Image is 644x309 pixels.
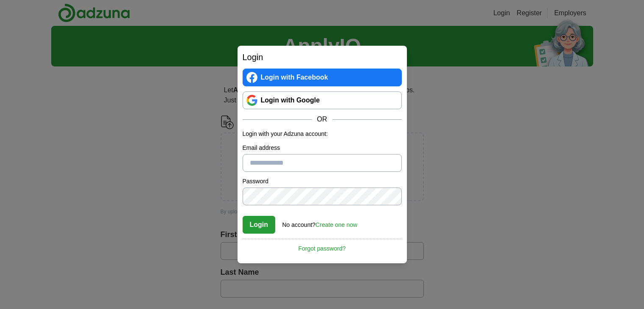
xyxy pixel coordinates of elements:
div: No account? [282,215,357,229]
h2: Login [243,51,402,63]
a: Login with Facebook [243,69,402,86]
label: Password [243,177,402,186]
a: Login with Google [243,91,402,109]
a: Forgot password? [243,239,402,253]
span: OR [312,114,332,124]
a: Create one now [315,221,357,228]
label: Email address [243,143,402,152]
button: Login [243,216,276,234]
p: Login with your Adzuna account: [243,130,402,138]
